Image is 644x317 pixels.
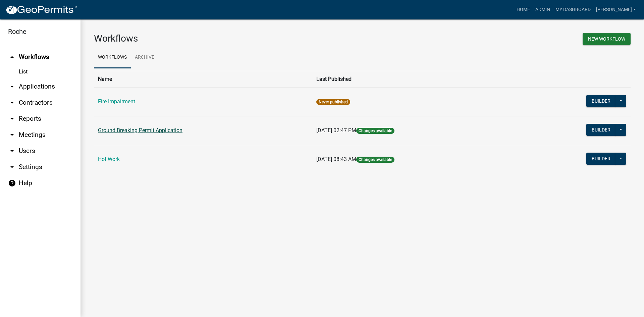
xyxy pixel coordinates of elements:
a: Hot Work [98,156,120,162]
h3: Workflows [94,33,357,44]
i: arrow_drop_down [8,99,16,107]
span: Changes available [356,128,394,134]
span: Never published [316,99,350,105]
i: help [8,179,16,187]
a: Workflows [94,47,131,68]
i: arrow_drop_down [8,163,16,171]
button: Builder [586,153,616,165]
th: Last Published [312,71,516,87]
span: Changes available [356,157,394,163]
i: arrow_drop_down [8,115,16,123]
i: arrow_drop_down [8,83,16,91]
i: arrow_drop_down [8,131,16,139]
a: Archive [131,47,158,68]
span: [DATE] 08:43 AM [316,156,356,162]
span: [DATE] 02:47 PM [316,127,356,134]
button: Builder [586,95,616,107]
a: Home [514,3,533,16]
a: Ground Breaking Permit Application [98,127,182,134]
a: Fire Impairment [98,98,135,105]
a: [PERSON_NAME] [593,3,639,16]
a: Admin [533,3,553,16]
i: arrow_drop_down [8,147,16,155]
a: My Dashboard [553,3,593,16]
th: Name [94,71,312,87]
i: arrow_drop_up [8,53,16,61]
button: Builder [586,124,616,136]
button: New Workflow [583,33,631,45]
